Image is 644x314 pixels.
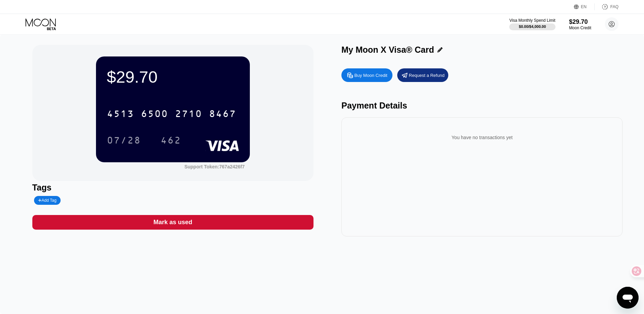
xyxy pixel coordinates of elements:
[175,109,202,120] div: 2710
[617,287,639,309] iframe: 用于启动消息传送窗口的按钮，正在对话
[569,18,591,30] div: $29.70Moon Credit
[341,68,392,82] div: Buy Moon Credit
[509,18,555,30] div: Visa Monthly Spend Limit$0.00/$4,000.00
[509,18,555,23] div: Visa Monthly Spend Limit
[354,72,387,78] div: Buy Moon Credit
[38,198,57,203] div: Add Tag
[34,196,61,205] div: Add Tag
[581,4,587,9] div: EN
[341,45,434,55] div: My Moon X Visa® Card
[569,18,591,26] div: $29.70
[184,164,245,169] div: Support Token: 767a2426f7
[184,164,245,169] div: Support Token:767a2426f7
[107,136,141,147] div: 07/28
[569,26,591,30] div: Moon Credit
[141,109,168,120] div: 6500
[32,215,313,230] div: Mark as used
[347,128,617,147] div: You have no transactions yet
[107,109,134,120] div: 4513
[574,3,595,10] div: EN
[595,3,618,10] div: FAQ
[610,4,618,9] div: FAQ
[103,105,240,122] div: 4513650027108467
[341,101,623,111] div: Payment Details
[209,109,236,120] div: 8467
[102,132,146,149] div: 07/28
[161,136,181,147] div: 462
[154,218,192,226] div: Mark as used
[32,183,313,193] div: Tags
[397,68,448,82] div: Request a Refund
[107,67,239,86] div: $29.70
[156,132,186,149] div: 462
[519,24,546,29] div: $0.00 / $4,000.00
[409,72,445,78] div: Request a Refund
